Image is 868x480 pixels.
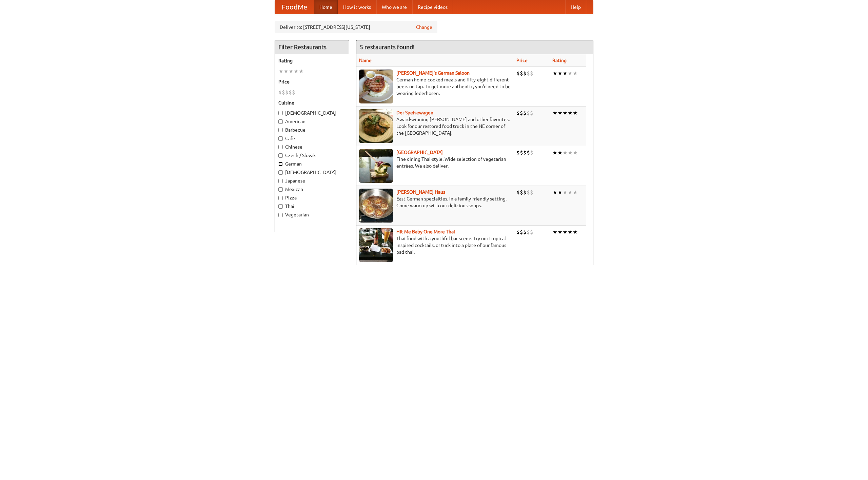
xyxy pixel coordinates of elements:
a: Home [314,0,338,14]
ng-pluralize: 5 restaurants found! [360,44,415,50]
input: Barbecue [278,128,283,132]
li: $ [523,228,527,236]
li: $ [516,189,520,196]
li: $ [527,228,530,236]
li: $ [292,89,295,96]
li: ★ [568,228,573,236]
li: $ [523,149,527,156]
label: German [278,160,346,167]
li: $ [530,109,533,117]
li: ★ [563,149,568,156]
li: ★ [557,228,563,236]
a: Change [416,24,432,31]
img: esthers.jpg [359,70,393,103]
li: $ [285,89,289,96]
label: Chinese [278,143,346,150]
img: babythai.jpg [359,228,393,262]
b: Der Speisewagen [396,110,433,115]
label: Vegetarian [278,211,346,218]
li: $ [530,228,533,236]
li: ★ [557,149,563,156]
li: $ [527,70,530,77]
li: $ [520,228,523,236]
li: $ [523,70,527,77]
li: $ [530,189,533,196]
li: $ [516,109,520,117]
li: ★ [563,109,568,117]
a: Name [359,58,372,63]
li: ★ [552,109,557,117]
a: Hit Me Baby One More Thai [396,229,455,234]
li: ★ [568,70,573,77]
a: Rating [552,58,567,63]
li: $ [530,149,533,156]
h5: Cuisine [278,99,346,106]
img: kohlhaus.jpg [359,189,393,223]
label: Japanese [278,177,346,184]
h5: Price [278,78,346,85]
li: ★ [573,149,578,156]
li: ★ [568,109,573,117]
input: Japanese [278,179,283,183]
p: Award-winning [PERSON_NAME] and other favorites. Look for our restored food truck in the NE corne... [359,116,511,136]
li: ★ [289,68,294,75]
a: Who we are [376,0,412,14]
li: ★ [573,109,578,117]
li: ★ [557,70,563,77]
li: $ [530,70,533,77]
li: ★ [278,68,283,75]
img: speisewagen.jpg [359,109,393,143]
li: $ [527,189,530,196]
input: [DEMOGRAPHIC_DATA] [278,170,283,175]
li: $ [523,109,527,117]
li: $ [282,89,285,96]
p: German home-cooked meals and fifty-eight different beers on tap. To get more authentic, you'd nee... [359,76,511,97]
li: ★ [557,109,563,117]
li: ★ [563,70,568,77]
a: [PERSON_NAME]'s German Saloon [396,70,470,76]
input: Pizza [278,196,283,200]
label: Pizza [278,194,346,201]
li: ★ [552,70,557,77]
li: $ [520,189,523,196]
li: ★ [568,149,573,156]
input: Vegetarian [278,213,283,217]
a: How it works [338,0,376,14]
label: Cafe [278,135,346,142]
p: East German specialties, in a family-friendly setting. Come warm up with our delicious soups. [359,195,511,209]
li: $ [520,149,523,156]
li: $ [278,89,282,96]
input: Chinese [278,145,283,149]
label: [DEMOGRAPHIC_DATA] [278,169,346,176]
li: ★ [563,189,568,196]
li: $ [516,149,520,156]
li: ★ [563,228,568,236]
a: Help [565,0,586,14]
label: Thai [278,203,346,210]
li: ★ [299,68,304,75]
input: Cafe [278,136,283,141]
input: [DEMOGRAPHIC_DATA] [278,111,283,115]
li: ★ [573,70,578,77]
label: Mexican [278,186,346,193]
a: FoodMe [275,0,314,14]
label: [DEMOGRAPHIC_DATA] [278,110,346,116]
li: ★ [552,189,557,196]
b: [PERSON_NAME] Haus [396,189,445,195]
li: $ [520,70,523,77]
label: Czech / Slovak [278,152,346,159]
p: Fine dining Thai-style. Wide selection of vegetarian entrées. We also deliver. [359,156,511,169]
p: Thai food with a youthful bar scene. Try our tropical inspired cocktails, or tuck into a plate of... [359,235,511,255]
li: $ [516,70,520,77]
a: [GEOGRAPHIC_DATA] [396,150,443,155]
h4: Filter Restaurants [275,40,349,54]
li: ★ [573,228,578,236]
li: ★ [294,68,299,75]
li: $ [516,228,520,236]
input: Thai [278,204,283,209]
input: German [278,162,283,166]
a: Price [516,58,528,63]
